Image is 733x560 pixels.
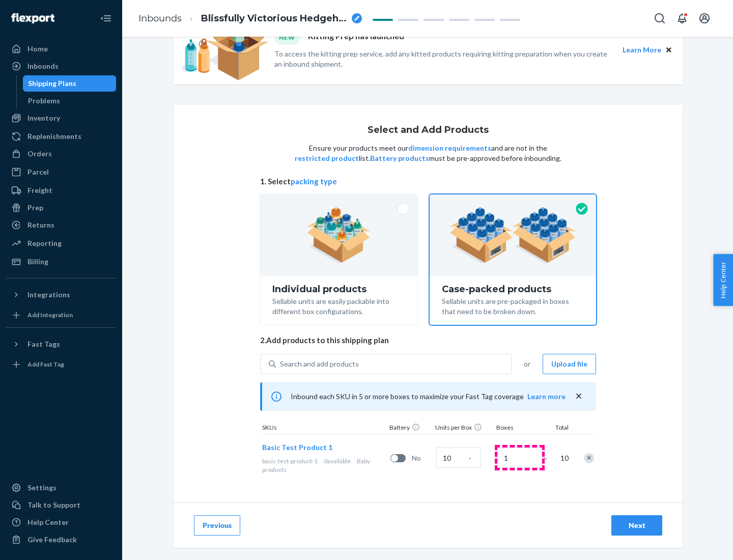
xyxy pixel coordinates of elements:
[524,359,530,369] span: or
[260,176,596,187] span: 1. Select
[6,200,116,216] a: Prep
[6,254,116,270] a: Billing
[6,480,116,496] a: Settings
[494,423,545,434] div: Boxes
[280,359,359,369] div: Search and add products
[442,284,584,294] div: Case-packed products
[194,515,240,536] button: Previous
[272,284,405,294] div: Individual products
[11,13,54,23] img: Flexport logo
[27,360,64,369] div: Add Fast Tag
[27,203,43,213] div: Prep
[574,391,584,402] button: close
[543,354,596,374] button: Upload file
[6,41,116,57] a: Home
[408,143,491,153] button: dimension requirements
[274,49,613,69] p: To access the kitting prep service, add any kitted products requiring kitting preparation when yo...
[262,442,332,453] button: Basic Test Product 1
[27,238,62,248] div: Reporting
[442,294,584,317] div: Sellable units are pre-packaged in boxes that need to be broken down.
[28,96,60,106] div: Problems
[6,356,116,373] a: Add Fast Tag
[262,457,318,465] span: basic-test-product-1
[130,4,370,34] ol: breadcrumbs
[6,58,116,74] a: Inbounds
[27,61,59,71] div: Inbounds
[272,294,405,317] div: Sellable units are easily packable into different box configurations.
[620,520,654,530] div: Next
[27,311,73,319] div: Add Integration
[497,447,542,468] input: Number of boxes
[28,78,76,89] div: Shipping Plans
[650,8,670,29] button: Open Search Box
[6,182,116,199] a: Freight
[527,391,566,402] button: Learn more
[368,125,489,135] h1: Select and Add Products
[6,307,116,323] a: Add Integration
[27,220,54,230] div: Returns
[623,44,661,55] button: Learn More
[6,287,116,303] button: Integrations
[27,167,49,177] div: Parcel
[291,176,337,187] button: packing type
[449,207,576,263] img: case-pack.59cecea509d18c883b923b81aeac6d0b.png
[6,531,116,548] button: Give Feedback
[584,453,594,463] div: Remove Item
[27,149,52,159] div: Orders
[6,146,116,162] a: Orders
[27,131,81,142] div: Replenishments
[262,443,332,452] span: Basic Test Product 1
[274,31,300,44] div: NEW
[294,143,562,163] p: Ensure your products meet our and are not in the list. must be pre-approved before inbounding.
[27,500,80,510] div: Talk to Support
[27,517,69,527] div: Help Center
[27,339,60,349] div: Fast Tags
[27,44,48,54] div: Home
[260,382,596,411] div: Inbound each SKU in 5 or more boxes to maximize your Fast Tag coverage
[672,8,692,29] button: Open notifications
[308,31,404,44] p: Kitting Prep has launched
[260,423,387,434] div: SKUs
[6,497,116,513] a: Talk to Support
[694,8,715,29] button: Open account menu
[307,207,371,263] img: individual-pack.facf35554cb0f1810c75b2bd6df2d64e.png
[370,153,429,163] button: Battery products
[23,75,117,92] a: Shipping Plans
[611,515,662,536] button: Next
[23,93,117,109] a: Problems
[262,457,386,474] div: Baby products
[138,13,182,24] a: Inbounds
[545,423,571,434] div: Total
[6,235,116,251] a: Reporting
[6,217,116,233] a: Returns
[6,164,116,180] a: Parcel
[6,128,116,145] a: Replenishments
[433,423,494,434] div: Units per Box
[27,257,48,267] div: Billing
[663,44,674,55] button: Close
[27,113,60,123] div: Inventory
[27,483,57,493] div: Settings
[543,453,553,463] span: =
[436,447,481,468] input: Case Quantity
[713,254,733,306] button: Help Center
[27,535,77,545] div: Give Feedback
[201,12,348,25] span: Blissfully Victorious Hedgehog
[387,423,433,434] div: Battery
[6,514,116,530] a: Help Center
[324,457,351,465] span: 0 available
[6,336,116,352] button: Fast Tags
[412,453,432,463] span: No
[295,153,359,163] button: restricted product
[27,185,52,195] div: Freight
[260,335,596,346] span: 2. Add products to this shipping plan
[558,453,569,463] span: 10
[6,110,116,126] a: Inventory
[96,8,116,29] button: Close Navigation
[27,290,70,300] div: Integrations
